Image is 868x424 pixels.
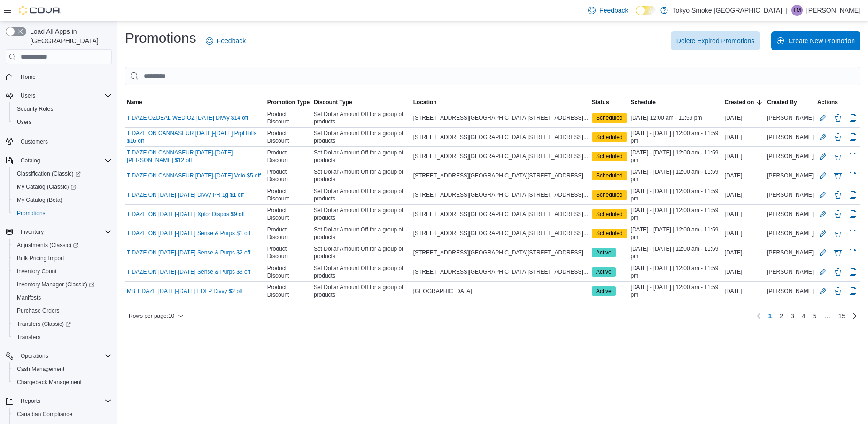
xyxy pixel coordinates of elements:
span: Inventory Manager (Classic) [17,281,94,288]
span: Bulk Pricing Import [13,253,112,264]
a: Classification (Classic) [9,167,116,180]
button: Previous page [753,310,764,322]
span: Active [596,268,612,276]
button: Delete Promotion [832,285,844,297]
span: [DATE] - [DATE] | 12:00 am - 11:59 pm [631,226,721,241]
button: Edit Promotion [817,170,829,181]
button: Rows per page:10 [125,310,187,322]
button: Clone Promotion [847,151,859,162]
a: Transfers [13,331,44,343]
span: Catalog [17,155,112,166]
button: Promotions [9,207,116,220]
span: Classification (Classic) [13,168,112,179]
button: Discount Type [312,97,411,108]
span: Scheduled [592,229,627,238]
span: [PERSON_NAME] [767,210,814,218]
button: Users [2,89,116,102]
span: [DATE] - [DATE] | 12:00 am - 11:59 pm [631,187,721,202]
span: Promotions [13,208,112,219]
a: Home [17,71,39,83]
span: Feedback [217,36,246,46]
span: Users [13,116,112,128]
span: [STREET_ADDRESS][GEOGRAPHIC_DATA][STREET_ADDRESS]... [413,249,588,256]
span: Scheduled [596,229,623,238]
span: Inventory [21,228,44,236]
a: T DAZE ON [DATE]-[DATE] Sense & Purps $1 off [127,230,250,237]
button: Home [2,70,116,84]
span: Bulk Pricing Import [17,254,64,262]
span: [DATE] - [DATE] | 12:00 am - 11:59 pm [631,168,721,183]
span: [PERSON_NAME] [767,114,814,122]
span: Users [21,92,35,100]
div: Set Dollar Amount Off for a group of products [312,185,411,204]
span: Product Discount [267,226,310,241]
span: Chargeback Management [13,377,112,388]
div: [DATE] [723,285,766,297]
span: Security Roles [13,103,112,115]
span: Home [17,71,112,83]
span: Customers [21,138,48,146]
div: Set Dollar Amount Off for a group of products [312,205,411,224]
span: [PERSON_NAME] [767,268,814,276]
button: Clone Promotion [847,189,859,200]
a: Promotions [13,208,49,219]
button: Edit Promotion [817,112,829,123]
span: Created on [725,99,754,106]
button: Bulk Pricing Import [9,252,116,265]
span: Product Discount [267,284,310,299]
span: Scheduled [596,114,623,122]
span: Transfers [13,331,112,343]
span: Inventory Count [17,268,57,275]
button: Operations [17,350,52,362]
span: Product Discount [267,245,310,260]
p: Tokyo Smoke [GEOGRAPHIC_DATA] [673,5,783,16]
span: Scheduled [596,152,623,161]
span: [STREET_ADDRESS][GEOGRAPHIC_DATA][STREET_ADDRESS]... [413,114,588,122]
button: Page 1 of 15 [764,308,775,324]
a: T DAZE ON CANNASEUR [DATE]-[DATE] [PERSON_NAME] $12 off [127,149,263,164]
span: 15 [838,311,845,321]
span: 3 [790,311,794,321]
button: Promotion Type [265,97,312,108]
span: [STREET_ADDRESS][GEOGRAPHIC_DATA][STREET_ADDRESS]... [413,191,588,199]
div: [DATE] [723,228,766,239]
span: Canadian Compliance [13,409,112,420]
button: Clone Promotion [847,112,859,123]
span: [STREET_ADDRESS][GEOGRAPHIC_DATA][STREET_ADDRESS]... [413,210,588,218]
button: Inventory Count [9,265,116,278]
span: Promotion Type [267,99,310,106]
a: Feedback [202,31,249,50]
button: Clone Promotion [847,131,859,143]
span: Canadian Compliance [17,410,72,418]
button: Created By [765,97,815,108]
span: Status [592,99,609,106]
button: Inventory [17,226,47,238]
a: Page 4 of 15 [798,308,809,324]
span: [PERSON_NAME] [767,153,814,160]
button: Edit Promotion [817,228,829,239]
span: Created By [767,99,797,106]
a: Adjustments (Classic) [9,239,116,252]
span: Adjustments (Classic) [17,241,78,249]
span: [DATE] - [DATE] | 12:00 am - 11:59 pm [631,207,721,222]
div: Set Dollar Amount Off for a group of products [312,243,411,262]
button: Operations [2,349,116,362]
span: Name [127,99,142,106]
span: TM [793,5,801,16]
span: Schedule [631,99,656,106]
button: Location [411,97,590,108]
button: Delete Promotion [832,189,844,200]
span: Transfers (Classic) [13,318,112,330]
button: Edit Promotion [817,151,829,162]
span: Reports [21,397,40,405]
a: Page 3 of 15 [787,308,798,324]
span: Rows per page : 10 [129,312,174,320]
span: Product Discount [267,110,310,125]
a: Customers [17,136,52,147]
button: Delete Promotion [832,208,844,220]
div: [DATE] [723,151,766,162]
span: Customers [17,135,112,147]
button: Created on [723,97,766,108]
a: Page 5 of 15 [809,308,821,324]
